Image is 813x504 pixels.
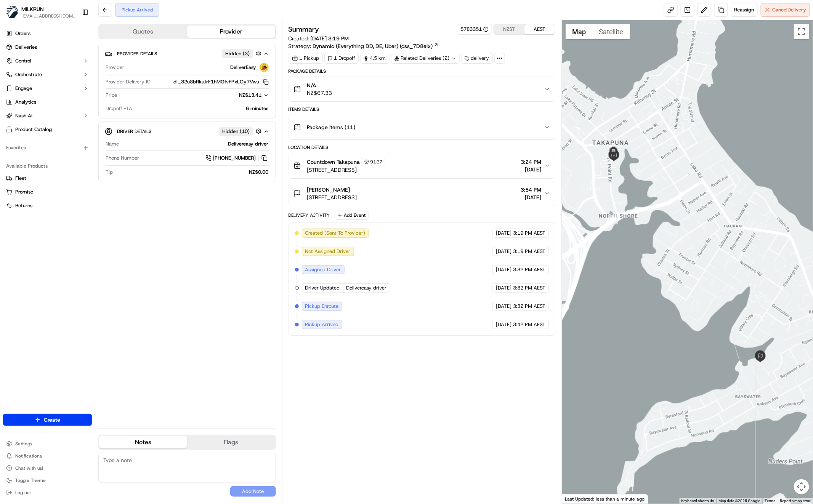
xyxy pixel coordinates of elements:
span: Provider Details [117,51,157,57]
span: Created: [289,35,349,42]
span: 3:19 PM AEST [513,248,545,255]
span: 3:32 PM AEST [513,266,545,273]
span: 9127 [370,159,383,165]
a: Deliveries [3,41,92,53]
button: Package Items (11) [289,115,555,139]
span: Product Catalog [15,126,52,133]
span: Log out [15,490,31,496]
button: Nash AI [3,110,92,122]
button: NZST [494,24,524,34]
span: [DATE] [521,194,541,201]
button: Keyboard shortcuts [682,498,714,504]
div: Start new chat [26,73,125,80]
button: Orchestrate [3,69,92,81]
span: [DATE] [496,248,512,255]
span: [DATE] [496,285,512,291]
span: Assigned Driver [305,266,341,273]
div: delivery [461,53,493,64]
span: Name [106,141,119,147]
img: Google [564,494,589,504]
span: Not Assigned Driver [305,248,351,255]
a: Promise [6,189,89,195]
span: [DATE] [496,303,512,310]
div: We're available if you need us! [26,80,96,86]
span: [DATE] 3:19 PM [311,35,349,42]
button: Fleet [3,172,92,184]
button: Notes [99,436,187,448]
img: 1736555255976-a54dd68f-1ca7-489b-9aae-adbdc363a1c4 [8,73,21,86]
div: 5783351 [460,26,489,33]
span: Package Items ( 11 ) [307,123,356,131]
button: MILKRUN [21,5,44,13]
span: [PERSON_NAME] [307,186,350,194]
button: Toggle fullscreen view [794,24,809,39]
a: Returns [6,202,89,209]
span: DeliverEasy [231,64,257,71]
span: Toggle Theme [15,477,46,483]
span: Settings [15,441,32,447]
button: Promise [3,186,92,198]
button: Engage [3,82,92,94]
p: Welcome 👋 [8,30,139,43]
span: Pylon [76,129,92,135]
a: Fleet [6,175,89,182]
button: Reassign [731,3,758,17]
span: Provider Delivery ID [106,78,151,85]
button: Control [3,55,92,67]
span: [PHONE_NUMBER] [213,155,256,162]
span: [DATE] [496,321,512,328]
div: Items Details [289,106,555,112]
input: Got a question? Start typing here... [20,49,137,57]
span: Delivereasy driver [346,285,387,291]
button: [PERSON_NAME][STREET_ADDRESS]3:54 PM[DATE] [289,181,555,206]
span: Dropoff ETA [106,105,132,112]
button: Chat with us! [3,463,92,474]
a: [PHONE_NUMBER] [205,154,269,162]
span: Created (Sent To Provider) [305,230,366,237]
button: Returns [3,200,92,212]
div: Last Updated: less than a minute ago [562,494,648,504]
span: Dynamic (Everything DD, DE, Uber) (dss_7D8eix) [313,42,433,50]
div: Delivery Activity [289,212,330,218]
a: 💻API Documentation [61,107,125,121]
span: Provider [106,64,124,71]
span: Analytics [15,99,36,106]
span: NZ$13.41 [239,92,262,98]
span: Hidden ( 3 ) [225,50,250,57]
div: Strategy: [289,42,439,50]
a: Analytics [3,96,92,108]
span: NZ$67.33 [307,89,332,97]
span: 3:42 PM AEST [513,321,545,328]
span: 3:32 PM AEST [513,285,545,291]
span: Countdown Takapuna [307,158,360,166]
span: [STREET_ADDRESS] [307,194,357,201]
button: Show street map [566,24,592,39]
img: Nash [8,8,23,23]
span: Chat with us! [15,465,43,471]
div: 📗 [8,111,14,117]
span: Cancel Delivery [773,6,807,13]
span: Orchestrate [15,71,42,78]
h3: Summary [289,26,319,33]
div: 1 Pickup [289,53,323,64]
button: Settings [3,438,92,449]
span: Tip [106,169,113,176]
img: MILKRUN [6,6,18,18]
button: Toggle Theme [3,475,92,486]
button: MILKRUNMILKRUN[EMAIL_ADDRESS][DOMAIN_NAME] [3,3,79,21]
span: 3:24 PM [521,158,541,166]
div: 1 Dropoff [324,53,359,64]
span: [EMAIL_ADDRESS][DOMAIN_NAME] [21,13,76,19]
span: Deliveries [15,44,37,51]
div: Favorites [3,142,92,154]
span: Hidden ( 10 ) [222,128,250,135]
button: Log out [3,487,92,498]
button: Start new chat [130,75,139,84]
button: Hidden (10) [219,126,263,136]
button: Driver DetailsHidden (10) [105,125,269,138]
div: Related Deliveries (2) [391,53,460,64]
button: N/ANZ$67.33 [289,77,555,101]
button: Provider DetailsHidden (3) [105,47,269,60]
span: 3:32 PM AEST [513,303,545,310]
